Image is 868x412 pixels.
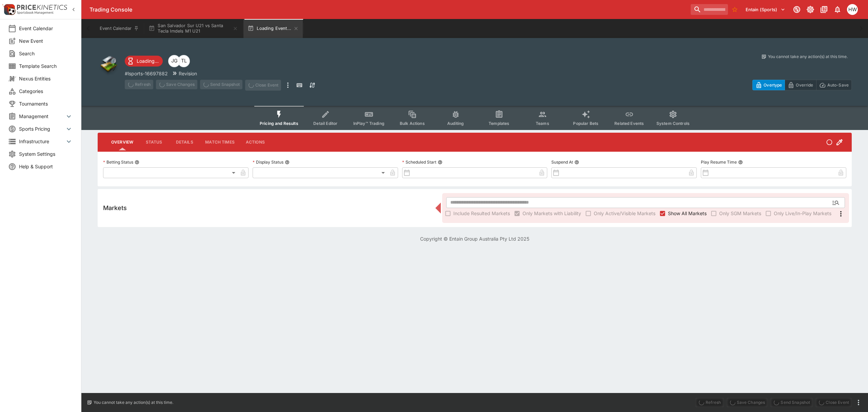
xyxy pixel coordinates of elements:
span: Templates [489,121,509,126]
img: Sportsbook Management [17,11,54,14]
button: Actions [240,134,271,150]
span: Pricing and Results [260,121,298,126]
button: Event Calendar [96,19,143,38]
p: Revision [179,70,197,77]
button: Open [830,196,842,209]
button: more [284,80,292,91]
button: Connected to PK [791,3,803,16]
span: Detail Editor [313,121,337,126]
p: Scheduled Start [402,159,436,165]
div: Start From [752,80,852,90]
div: Event type filters [254,106,695,130]
span: Infrastructure [19,138,65,145]
img: other.png [98,54,119,75]
button: Select Tenant [742,4,789,15]
p: Play Resume Time [701,159,737,165]
p: Copyright © Entain Group Australia Pty Ltd 2025 [81,235,868,242]
span: Search [19,50,73,57]
button: Scheduled Start [438,160,442,165]
span: Only SGM Markets [719,210,761,217]
span: Show All Markets [668,210,707,217]
div: Trading Console [90,6,688,13]
p: Betting Status [103,159,133,165]
span: Auditing [447,121,464,126]
button: Harrison Walker [845,2,860,17]
button: Details [169,134,200,150]
span: Only Active/Visible Markets [594,210,655,217]
button: Documentation [818,3,830,16]
span: Only Markets with Liability [522,210,581,217]
p: Loading... [137,57,159,64]
p: Display Status [253,159,283,165]
div: James Gordon [168,55,180,67]
span: Nexus Entities [19,75,73,82]
span: Include Resulted Markets [453,210,510,217]
button: San Salvador Sur U21 vs Santa Tecla Imdels M1 U21 [144,19,242,38]
button: Override [785,80,816,90]
img: PriceKinetics Logo [2,3,16,16]
button: Overtype [752,80,785,90]
button: Match Times [200,134,240,150]
button: Status [139,134,169,150]
span: Only Live/In-Play Markets [774,210,831,217]
p: Auto-Save [827,81,849,89]
h5: Markets [103,204,127,212]
span: Tournaments [19,100,73,107]
div: Trent Lewis [178,55,190,67]
div: Harrison Walker [847,4,858,15]
span: Related Events [614,121,644,126]
p: Copy To Clipboard [125,70,168,77]
p: Overtype [764,81,782,89]
span: Help & Support [19,163,73,170]
input: search [691,4,728,15]
button: Play Resume Time [738,160,743,165]
span: Event Calendar [19,25,73,32]
span: InPlay™ Trading [353,121,384,126]
span: Sports Pricing [19,125,65,132]
span: Management [19,113,65,120]
button: Loading Event... [243,19,303,38]
span: System Controls [656,121,690,126]
p: Suspend At [551,159,573,165]
button: more [854,398,863,407]
button: Overview [106,134,139,150]
button: No Bookmarks [729,4,740,15]
p: You cannot take any action(s) at this time. [768,54,848,60]
span: New Event [19,37,73,44]
p: You cannot take any action(s) at this time. [94,399,173,406]
span: Template Search [19,62,73,70]
button: Suspend At [574,160,579,165]
span: Categories [19,88,73,95]
button: Toggle light/dark mode [804,3,816,16]
button: Auto-Save [816,80,852,90]
p: Override [796,81,813,89]
button: Betting Status [135,160,139,165]
span: Popular Bets [573,121,598,126]
span: Bulk Actions [400,121,425,126]
span: System Settings [19,150,73,157]
svg: More [837,210,845,218]
button: Display Status [285,160,290,165]
button: Notifications [831,3,844,16]
img: PriceKinetics [17,5,67,10]
span: Teams [536,121,549,126]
